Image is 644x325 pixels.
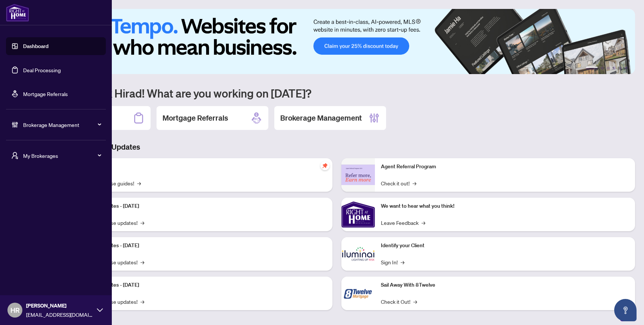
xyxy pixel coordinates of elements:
span: → [413,297,417,306]
img: Sail Away With 8Twelve [341,277,375,310]
span: [PERSON_NAME] [26,302,93,310]
span: → [141,297,144,306]
p: Platform Updates - [DATE] [78,281,326,289]
span: → [141,258,144,266]
span: pushpin [321,161,329,170]
p: Sail Away With 8Twelve [381,281,629,289]
img: Slide 0 [39,9,635,74]
p: Self-Help [78,163,326,171]
img: Identify your Client [341,237,375,271]
span: → [141,219,144,227]
img: Agent Referral Program [341,165,375,185]
button: 4 [613,67,616,70]
span: → [413,179,416,187]
span: [EMAIL_ADDRESS][DOMAIN_NAME] [26,310,93,319]
h2: Brokerage Management [280,113,362,123]
h3: Brokerage & Industry Updates [39,142,635,152]
p: Platform Updates - [DATE] [78,202,326,210]
a: Check it Out!→ [381,297,417,306]
button: 6 [625,67,628,70]
a: Leave Feedback→ [381,219,425,227]
button: 2 [601,67,604,70]
p: We want to hear what you think! [381,202,629,210]
span: → [422,219,425,227]
a: Deal Processing [23,67,61,73]
h1: Welcome back Hirad! What are you working on [DATE]? [39,86,635,100]
span: → [401,258,404,266]
span: → [137,179,141,187]
a: Check it out!→ [381,179,416,187]
span: user-switch [11,152,19,159]
button: Open asap [614,299,637,321]
a: Sign In!→ [381,258,404,266]
button: 1 [586,67,598,70]
a: Dashboard [23,43,48,50]
h2: Mortgage Referrals [162,113,228,123]
p: Agent Referral Program [381,163,629,171]
p: Identify your Client [381,242,629,250]
img: logo [6,4,29,22]
button: 3 [607,67,610,70]
span: My Brokerages [23,152,101,160]
span: Brokerage Management [23,121,101,129]
span: HR [10,305,20,315]
button: 5 [619,67,622,70]
p: Platform Updates - [DATE] [78,242,326,250]
img: We want to hear what you think! [341,198,375,231]
a: Mortgage Referrals [23,90,68,97]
